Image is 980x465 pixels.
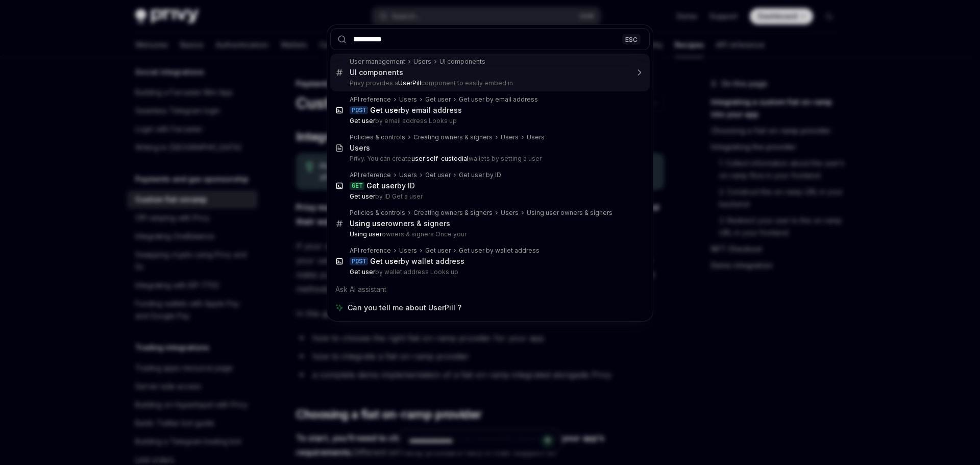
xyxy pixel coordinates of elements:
div: Get user by ID [459,171,501,179]
div: User management [350,58,405,66]
div: Get user [425,95,451,104]
div: API reference [350,171,391,179]
div: Users [413,58,431,66]
b: UserPill [398,79,421,87]
div: POST [350,106,368,114]
div: by wallet address [370,257,464,266]
div: Users [399,95,417,104]
b: Get user [370,106,401,114]
div: Policies & controls [350,209,405,217]
div: Get user [425,171,451,179]
b: Get user [366,181,397,190]
b: Using user [350,219,388,228]
div: Users [399,171,417,179]
b: Get user [350,268,375,276]
div: Ask AI assistant [330,280,650,299]
div: API reference [350,247,391,255]
p: by ID Get a user [350,192,628,201]
div: API reference [350,95,391,104]
div: POST [350,257,368,265]
div: Users [399,247,417,255]
span: Can you tell me about UserPill ? [348,303,461,313]
div: owners & signers [350,219,450,228]
div: Policies & controls [350,133,405,141]
div: Using user owners & signers [527,209,612,217]
p: Privy provides a component to easily embed in [350,79,628,87]
p: owners & signers Once your [350,230,628,238]
p: by email address Looks up [350,117,628,125]
b: Get user [350,192,375,200]
div: Users [501,133,519,141]
div: Get user [425,247,451,255]
div: Users [501,209,519,217]
div: Get user by email address [459,95,538,104]
div: GET [350,182,364,190]
div: Get user by wallet address [459,247,540,255]
div: UI components [350,68,403,77]
div: Users [350,143,370,153]
div: by email address [370,106,462,115]
p: by wallet address Looks up [350,268,628,276]
b: user self-custodial [411,155,469,162]
b: Get user [350,117,375,125]
div: ESC [622,34,641,44]
b: Get user [370,257,401,265]
div: Creating owners & signers [413,133,493,141]
div: Creating owners & signers [413,209,493,217]
div: by ID [366,181,415,190]
p: Privy. You can create wallets by setting a user [350,155,628,163]
b: Using user [350,230,382,238]
div: Users [527,133,545,141]
div: UI components [439,58,485,66]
